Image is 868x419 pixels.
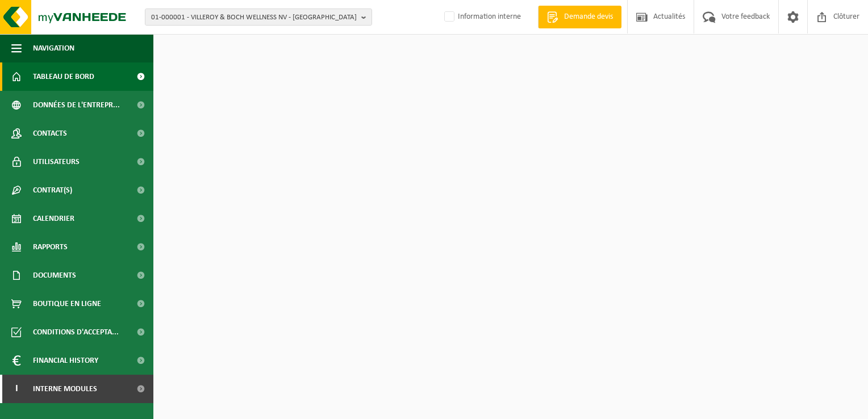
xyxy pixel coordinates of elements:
span: Navigation [33,34,74,62]
span: Financial History [33,346,98,375]
span: Contacts [33,119,67,148]
span: Tableau de bord [33,62,94,91]
span: Demande devis [561,11,616,23]
button: 01-000001 - VILLEROY & BOCH WELLNESS NV - [GEOGRAPHIC_DATA] [145,9,372,26]
span: Rapports [33,233,68,261]
span: I [11,375,22,403]
span: Interne modules [33,375,97,403]
a: Demande devis [538,6,621,28]
span: Utilisateurs [33,148,80,176]
span: Boutique en ligne [33,290,101,318]
span: Contrat(s) [33,176,72,204]
span: Calendrier [33,204,74,233]
label: Information interne [442,9,521,26]
span: Données de l'entrepr... [33,91,120,119]
span: 01-000001 - VILLEROY & BOCH WELLNESS NV - [GEOGRAPHIC_DATA] [151,9,357,26]
span: Conditions d'accepta... [33,318,119,346]
span: Documents [33,261,76,290]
